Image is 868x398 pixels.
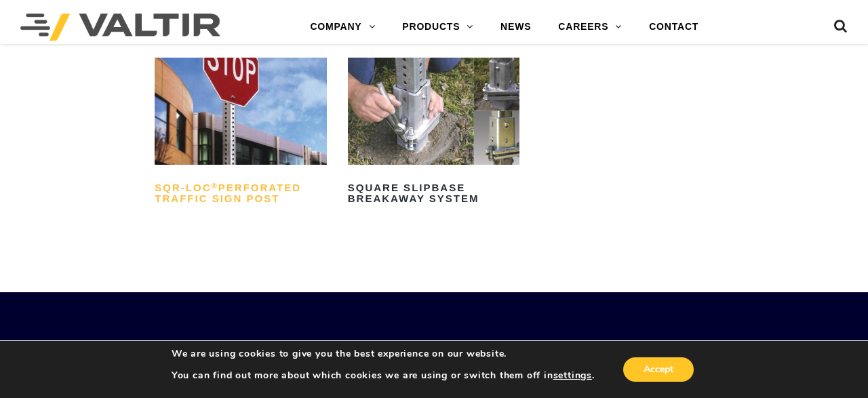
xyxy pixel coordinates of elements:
p: We are using cookies to give you the best experience on our website. [172,348,595,360]
h2: Square Slipbase Breakaway System [348,177,519,210]
h2: SQR-LOC Perforated Traffic Sign Post [155,177,326,210]
a: CONTACT [635,14,712,41]
a: COMPANY [296,14,389,41]
a: SQR-LOC®Perforated Traffic Sign Post [155,58,326,210]
a: Square Slipbase Breakaway System [348,58,519,210]
img: Valtir [20,14,220,41]
button: settings [553,370,592,382]
a: PRODUCTS [389,14,487,41]
button: Accept [623,357,694,382]
a: CAREERS [545,14,635,41]
sup: ® [212,182,218,190]
a: NEWS [487,14,545,41]
p: You can find out more about which cookies we are using or switch them off in . [172,370,595,382]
